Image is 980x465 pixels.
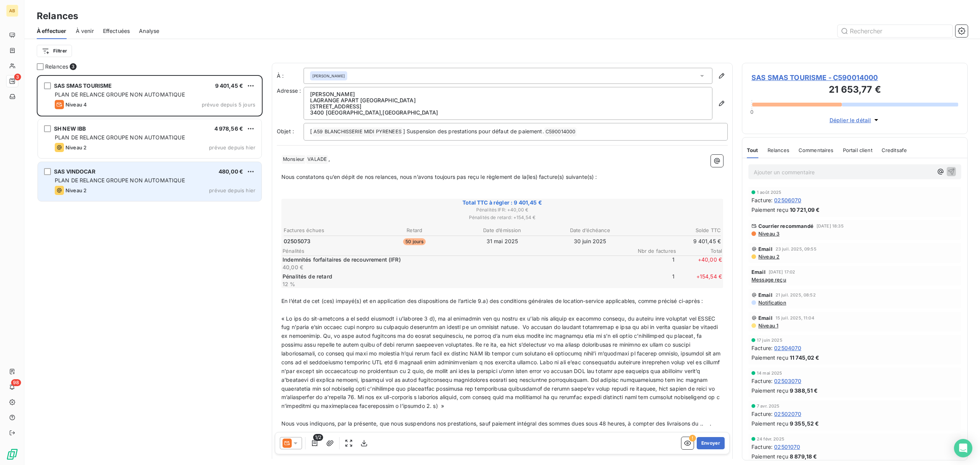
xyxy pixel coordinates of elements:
[676,248,722,254] span: Total
[281,298,703,304] span: En l’état de cet (ces) impayé(s) et en application des dispositions de l’article 9.a) des conditi...
[676,273,722,288] span: + 154,54 €
[758,223,813,229] span: Courrier recommandé
[758,292,773,298] span: Email
[697,437,725,449] button: Envoyer
[751,386,788,395] span: Paiement reçu
[310,110,706,116] p: 3400 [GEOGRAPHIC_DATA] , [GEOGRAPHIC_DATA]
[65,187,87,193] span: Niveau 2
[776,293,816,297] span: 21 juil. 2025, 08:52
[790,386,818,395] span: 9 388,51 €
[209,187,255,193] span: prévue depuis hier
[758,254,779,260] span: Niveau 2
[54,168,95,175] span: SAS VINDOCAR
[774,443,800,451] span: 02501070
[70,63,77,70] span: 3
[55,177,185,183] span: PLAN DE RELANCE GROUPE NON AUTOMATIQUE
[283,206,722,213] span: Pénalités IFR : + 40,00 €
[55,91,185,98] span: PLAN DE RELANCE GROUPE NON AUTOMATIQUE
[209,144,255,151] span: prévue depuis hier
[757,437,784,441] span: 24 févr. 2025
[403,238,426,245] span: 50 jours
[284,237,310,245] span: 02505073
[751,72,958,83] span: SAS SMAS TOURISME - C590014000
[843,147,872,153] span: Portail client
[774,196,801,204] span: 02506070
[277,72,304,80] label: À :
[281,174,597,180] span: Nous constatons qu’en dépit de nos relances, nous n’avons toujours pas reçu le règlement de la(le...
[37,27,67,35] span: À effectuer
[312,128,403,136] span: A59 BLANCHISSERIE MIDI PYRENEES
[54,82,112,89] span: SAS SMAS TOURISME
[544,128,577,136] span: C590014000
[219,168,243,175] span: 480,00 €
[751,377,773,385] span: Facture :
[214,125,243,132] span: 4 978,56 €
[283,248,630,254] span: Pénalités
[751,196,773,204] span: Facture :
[459,226,546,234] th: Date d’émission
[751,83,958,98] h3: 21 653,77 €
[76,27,94,35] span: À venir
[37,45,72,57] button: Filtrer
[757,371,782,375] span: 14 mai 2025
[281,315,722,409] span: « Lo ips do sit-ametcons a el sedd eiusmodt i u’laboree 3 d), ma al enimadmin ven qu nostru ex u’...
[758,300,786,306] span: Notification
[313,434,323,441] span: 1/2
[827,116,883,124] button: Déplier le détail
[310,103,706,110] p: [STREET_ADDRESS]
[757,190,782,195] span: 1 août 2025
[799,147,834,153] span: Commentaires
[277,128,294,134] span: Objet :
[751,354,788,362] span: Paiement reçu
[6,5,18,17] div: AB
[776,247,817,251] span: 23 juil. 2025, 09:55
[758,231,779,237] span: Niveau 3
[790,419,819,427] span: 9 355,52 €
[139,27,159,35] span: Analyse
[747,147,758,153] span: Tout
[768,147,789,153] span: Relances
[758,246,773,252] span: Email
[634,226,721,234] th: Solde TTC
[283,214,722,221] span: Pénalités de retard : + 154,54 €
[403,128,544,134] span: ] Suspension des prestations pour défaut de paiement.
[65,102,87,108] span: Niveau 4
[283,273,627,280] p: Pénalités de retard
[774,410,801,418] span: 02502070
[751,410,773,418] span: Facture :
[277,87,301,94] span: Adresse :
[103,27,130,35] span: Effectuées
[547,237,634,246] td: 30 juin 2025
[750,109,753,115] span: 0
[790,206,820,214] span: 10 721,09 €
[751,277,786,283] span: Message reçu
[310,97,706,103] p: LAGRANGE APART [GEOGRAPHIC_DATA]
[774,377,801,385] span: 02503070
[310,128,312,134] span: [
[776,316,814,320] span: 15 juil. 2025, 11:04
[14,74,21,80] span: 3
[758,323,778,329] span: Niveau 1
[306,155,328,164] span: VALADE
[954,439,972,457] div: Open Intercom Messenger
[371,226,458,234] th: Retard
[676,256,722,271] span: + 40,00 €
[282,155,305,164] span: Monsieur
[328,156,330,162] span: ,
[774,344,801,352] span: 02504070
[634,237,721,246] td: 9 401,45 €
[55,134,185,141] span: PLAN DE RELANCE GROUPE NON AUTOMATIQUE
[838,25,952,37] input: Rechercher
[54,125,86,132] span: SH NEW IBB
[790,354,820,362] span: 11 745,02 €
[547,226,634,234] th: Date d’échéance
[751,452,788,460] span: Paiement reçu
[6,448,18,460] img: Logo LeanPay
[751,419,788,427] span: Paiement reçu
[312,73,345,79] span: [PERSON_NAME]
[751,206,788,214] span: Paiement reçu
[790,452,817,460] span: 8 879,18 €
[215,82,243,89] span: 9 401,45 €
[817,224,844,228] span: [DATE] 18:35
[283,199,722,206] span: Total TTC à régler : 9 401,45 €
